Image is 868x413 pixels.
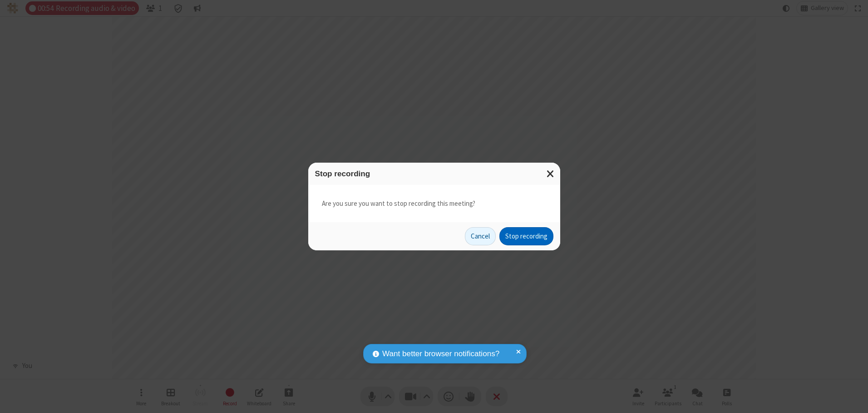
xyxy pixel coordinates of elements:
button: Cancel [465,227,496,245]
button: Close modal [541,163,560,185]
div: Are you sure you want to stop recording this meeting? [308,185,560,223]
span: Want better browser notifications? [382,348,499,360]
button: Stop recording [499,227,553,245]
h3: Stop recording [315,169,553,178]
